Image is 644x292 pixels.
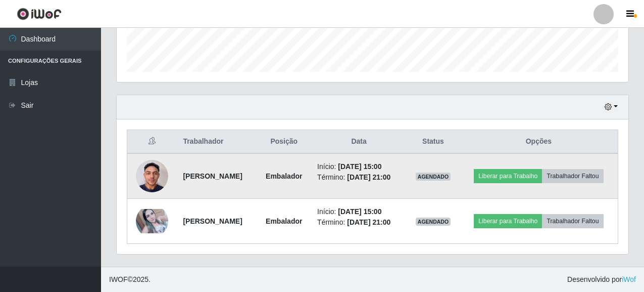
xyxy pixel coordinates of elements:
span: Desenvolvido por [567,274,636,285]
img: 1668045195868.jpeg [136,209,168,233]
strong: [PERSON_NAME] [183,172,242,180]
time: [DATE] 15:00 [338,207,381,216]
span: IWOF [109,275,128,283]
strong: Embalador [266,217,302,225]
time: [DATE] 21:00 [347,173,390,181]
a: iWof [622,275,636,283]
strong: [PERSON_NAME] [183,217,242,225]
button: Trabalhador Faltou [542,169,603,183]
li: Início: [317,206,401,217]
strong: Embalador [266,172,302,180]
time: [DATE] 21:00 [347,218,390,226]
span: © 2025 . [109,274,151,285]
button: Liberar para Trabalho [474,169,542,183]
th: Status [407,130,460,154]
th: Data [311,130,407,154]
span: AGENDADO [416,218,451,226]
th: Trabalhador [177,130,257,154]
button: Liberar para Trabalho [474,214,542,228]
span: AGENDADO [416,173,451,181]
time: [DATE] 15:00 [338,162,381,171]
li: Término: [317,217,401,228]
li: Início: [317,161,401,172]
th: Opções [460,130,618,154]
li: Término: [317,172,401,183]
img: CoreUI Logo [17,8,62,20]
img: 1754834692100.jpeg [136,154,168,197]
th: Posição [257,130,311,154]
button: Trabalhador Faltou [542,214,603,228]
